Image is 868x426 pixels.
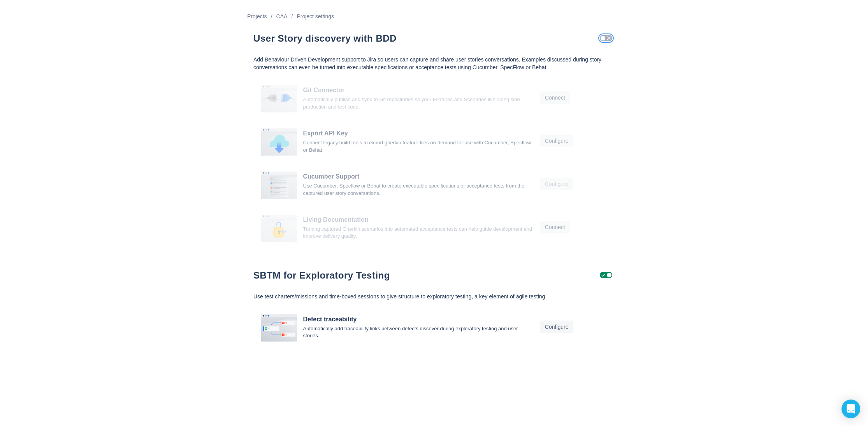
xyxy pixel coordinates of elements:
[545,178,569,190] span: Configure
[297,12,334,21] a: Project settings
[540,321,573,333] button: Configure
[303,139,534,154] p: Connect legacy build tools to export gherkin feature files on-demand for use with Cucumber, Specf...
[303,96,534,110] p: Automatically publish and sync to Git repositories so your Features and Scenarios live along side...
[545,91,565,104] span: Connect
[540,178,573,190] button: Configure
[261,85,297,112] img: frLO3nNNOywAAAABJRU5ErkJggg==
[303,325,534,340] p: Automatically add traceability links between defects discover during exploratory testing and user...
[287,12,297,21] div: /
[600,272,606,278] span: Uncheck
[261,215,297,242] img: e52e3d1eb0d6909af0b0184d9594f73b.png
[540,91,570,104] button: Connect
[303,226,534,240] p: Turning captured Gherkin scenarios into automated acceptance tests can help guide development and...
[253,270,553,281] h1: SBTM for Exploratory Testing
[606,35,612,41] span: Check
[545,135,569,147] span: Configure
[267,12,276,21] div: /
[303,182,534,197] p: Use Cucumber, Specflow or Behat to create executable specifications or acceptance tests from the ...
[261,172,297,199] img: vhH2hqtHqhtfwMUtl0c5csJQQAAAABJRU5ErkJggg==
[276,12,288,21] a: CAA
[253,56,615,72] p: Add Behaviour Driven Development support to Jira so users can capture and share user stories conv...
[540,135,573,147] button: Configure
[253,33,553,44] h1: User Story discovery with BDD
[303,85,534,95] h3: Git Connector
[303,215,534,224] h3: Living Documentation
[261,128,297,156] img: 2y333a7zPOGPUgP98Dt6g889MBDDz38N21tVM8cWutFAAAAAElFTkSuQmCC
[261,314,297,342] img: PwwcOHj34BvnjR0StUHUAAAAAASUVORK5CYII=
[842,400,860,418] div: Open Intercom Messenger
[247,12,267,21] a: Projects
[545,321,569,333] span: Configure
[303,172,534,181] h3: Cucumber Support
[303,128,534,138] h3: Export API Key
[540,221,570,233] button: Connect
[303,314,534,324] h3: Defect traceability
[253,293,615,301] p: Use test charters/missions and time-boxed sessions to give structure to exploratory testing, a ke...
[545,221,565,233] span: Connect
